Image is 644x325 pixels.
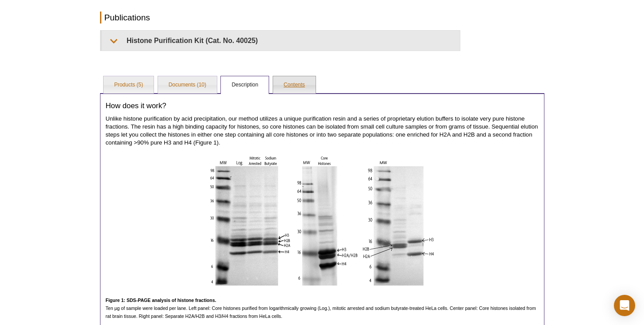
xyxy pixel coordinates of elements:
[614,295,635,316] div: Open Intercom Messenger
[273,76,316,94] a: Contents
[100,12,460,23] h2: Publications
[106,115,539,147] p: Unlike histone purification by acid precipitation, our method utilizes a unique purification resi...
[106,102,539,110] h3: How does it work?
[221,76,269,94] a: Description
[102,31,460,51] summary: Histone Purification Kit (Cat. No. 40025)
[106,298,536,319] span: Ten µg of sample were loaded per lane. Left panel: Core histones purified from logarithmically gr...
[104,76,154,94] a: Products (5)
[106,298,216,303] strong: Figure 1: SDS-PAGE analysis of histone fractions.
[158,76,217,94] a: Documents (10)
